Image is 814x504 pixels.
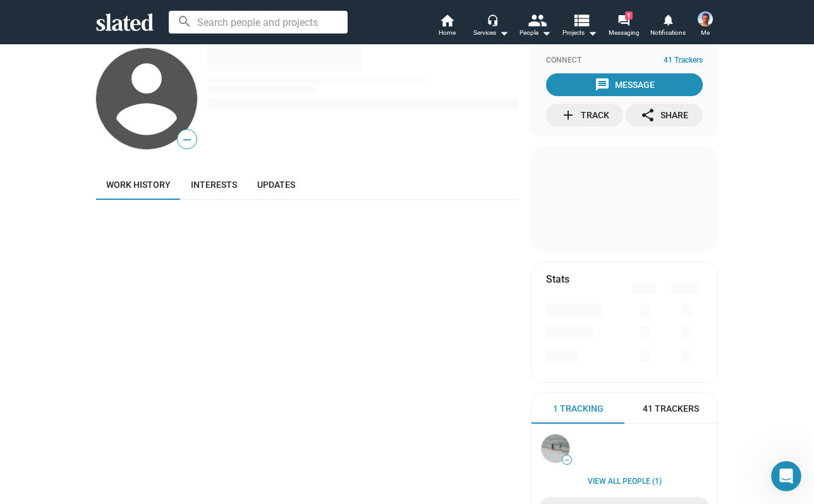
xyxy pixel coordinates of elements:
span: Messaging [609,25,640,40]
img: Gabriele Oricchio [698,11,713,27]
span: — [562,457,571,464]
a: View all People (1) [588,477,662,487]
img: Liz Williamson [542,434,569,462]
span: 1 [625,11,633,20]
span: Me [701,25,710,40]
div: Message [595,73,655,96]
mat-icon: arrow_drop_down [538,25,554,40]
mat-icon: headset_mic [487,14,498,25]
button: Projects [557,13,602,40]
a: Interests [181,169,247,200]
button: Services [469,13,513,40]
a: Home [425,13,469,40]
div: People [519,25,551,40]
mat-icon: arrow_drop_down [585,25,600,40]
mat-icon: view_list [572,11,590,29]
mat-icon: message [595,77,610,92]
span: Projects [562,25,597,40]
a: Updates [247,169,305,200]
mat-icon: home [439,13,454,28]
div: Track [561,104,609,126]
span: 41 Trackers [664,56,703,66]
span: — [178,132,197,148]
div: Services [473,25,509,40]
span: Updates [257,180,295,190]
div: Connect [546,56,703,66]
mat-icon: arrow_drop_down [496,25,511,40]
button: Gabriele OricchioMe [690,9,720,42]
span: Notifications [650,25,686,40]
a: Work history [96,169,181,200]
mat-icon: add [561,108,576,123]
span: 41 Trackers [643,403,699,415]
span: 1 Tracking [553,403,604,415]
button: Track [546,104,623,126]
a: 1Messaging [602,13,646,40]
a: Notifications [646,13,690,40]
mat-icon: forum [617,14,629,26]
span: Interests [191,180,237,190]
button: Share [626,104,703,126]
mat-card-title: Stats [546,273,569,286]
button: Message [546,73,703,96]
mat-icon: people [528,11,546,29]
div: Share [640,104,688,126]
mat-icon: notifications [662,13,674,25]
span: Home [439,25,456,40]
input: Search people and projects [169,11,348,34]
iframe: Intercom live chat [771,461,801,491]
button: People [513,13,557,40]
mat-icon: share [640,108,655,123]
span: Work history [106,180,171,190]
